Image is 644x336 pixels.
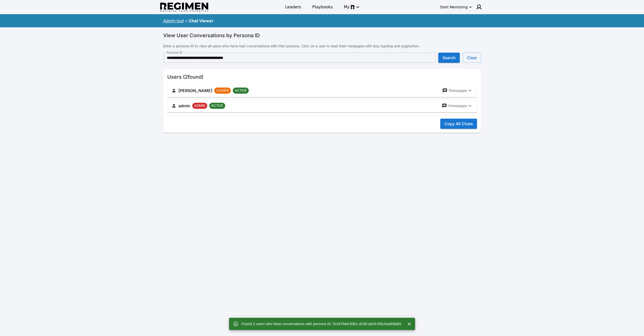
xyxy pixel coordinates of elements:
button: Search [438,53,460,63]
span: ACTIVE [233,88,249,93]
p: 7 messages [448,88,467,93]
h6: Users ( 2 found) [167,73,477,81]
div: Start Mentoring [440,5,468,10]
p: Enter a persona ID to view all users who have had conversations with that persona. Click on a use... [163,44,481,49]
img: user icon [476,4,482,10]
button: Copy All Chats [440,119,477,129]
span: ADMIN [192,103,207,108]
div: > [185,18,188,24]
a: Admin tool [163,18,184,23]
button: Clear [463,53,481,63]
h6: View User Conversations by Persona ID [163,31,481,39]
button: Close [405,320,413,328]
h6: admin [178,102,190,109]
a: Playbooks [309,3,336,12]
span: Playbooks [312,4,333,10]
button: Start Mentoring [439,3,473,11]
h6: [PERSON_NAME] [178,87,212,94]
img: Regimen logo [160,3,208,12]
span: Leaders [285,4,301,10]
button: adminADMINACTIVE3messages [167,99,477,112]
a: Leaders [282,3,304,12]
label: Persona ID [167,50,182,55]
button: My [341,3,362,12]
span: LEADER [214,88,231,93]
div: Chat Viewer [189,18,214,24]
button: [PERSON_NAME]LEADERACTIVE7messages [167,84,477,97]
p: 3 messages [448,103,467,108]
span: ACTIVE [209,103,225,108]
div: Found 2 users who have conversations with persona ID: 5cc879ed-83b1-4236-adc9-05e2ead08ab5 [242,319,401,328]
span: My [344,4,350,10]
